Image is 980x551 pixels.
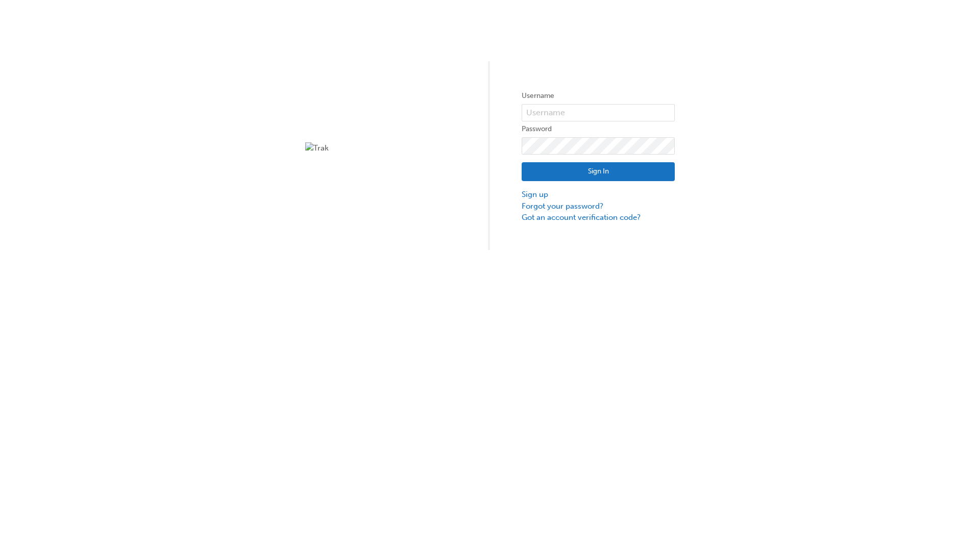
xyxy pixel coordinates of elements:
[522,162,675,182] button: Sign In
[305,142,458,154] img: Trak
[522,189,675,201] a: Sign up
[522,123,675,135] label: Password
[522,90,675,102] label: Username
[522,201,675,212] a: Forgot your password?
[522,104,675,121] input: Username
[522,212,675,223] a: Got an account verification code?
